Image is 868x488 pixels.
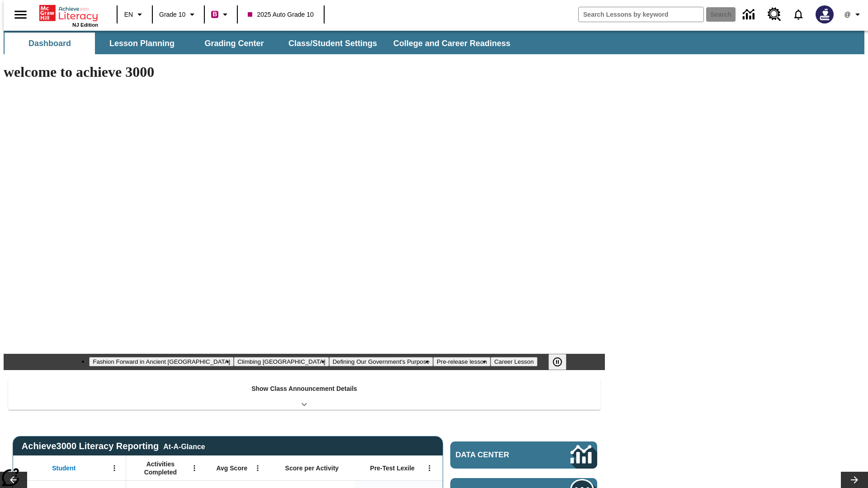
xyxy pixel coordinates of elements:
[251,384,357,394] p: Show Class Announcement Details
[329,357,433,366] button: Slide 3 Defining Our Government's Purpose
[423,461,436,475] button: Open Menu
[816,5,834,23] img: Avatar
[281,33,384,54] button: Class/Student Settings
[248,10,313,19] span: 2025 Auto Grade 10
[216,464,247,472] span: Avg Score
[156,6,201,23] button: Grade: Grade 10, Select a grade
[841,472,868,488] button: Lesson carousel, Next
[433,357,491,366] button: Slide 4 Pre-release lesson
[839,6,868,23] button: Profile/Settings
[579,7,703,22] input: search field
[810,3,839,26] button: Select a new avatar
[97,33,187,54] button: Lesson Planning
[4,33,519,54] div: SubNavbar
[450,441,597,469] a: Data Center
[39,4,98,22] a: Home
[8,379,600,410] div: Show Class Announcement Details
[737,2,762,27] a: Data Center
[22,441,205,451] span: Achieve3000 Literacy Reporting
[234,357,329,366] button: Slide 2 Climbing Mount Tai
[844,10,850,19] span: @
[762,2,787,27] a: Resource Center, Will open in new tab
[491,357,537,366] button: Slide 5 Career Lesson
[188,461,201,475] button: Open Menu
[7,1,34,28] button: Open side menu
[52,464,75,472] span: Student
[386,33,518,54] button: College and Career Readiness
[5,33,95,54] button: Dashboard
[787,3,810,26] a: Notifications
[189,33,279,54] button: Grading Center
[72,22,98,28] span: NJ Edition
[163,441,205,451] div: At-A-Glance
[548,354,566,370] button: Pause
[89,357,234,366] button: Slide 1 Fashion Forward in Ancient Rome
[456,450,540,460] span: Data Center
[124,10,133,19] span: EN
[108,461,121,475] button: Open Menu
[285,464,339,472] span: Score per Activity
[39,3,98,28] div: Home
[251,461,264,475] button: Open Menu
[120,6,149,23] button: Language: EN, Select a language
[208,6,234,23] button: Boost Class color is violet red. Change class color
[4,64,605,80] h1: welcome to achieve 3000
[212,9,217,20] span: B
[131,460,190,476] span: Activities Completed
[548,354,576,370] div: Pause
[159,10,185,19] span: Grade 10
[370,464,415,472] span: Pre-Test Lexile
[4,31,864,54] div: SubNavbar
